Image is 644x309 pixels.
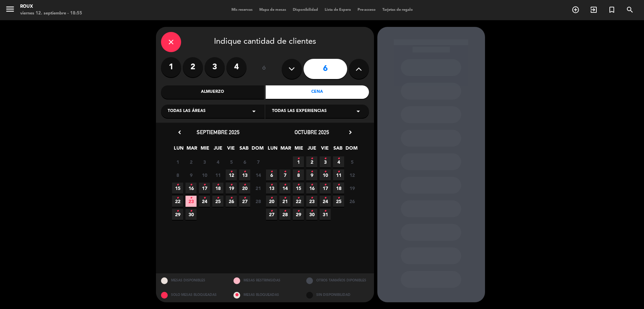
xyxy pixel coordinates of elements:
span: Mapa de mesas [256,8,289,12]
div: Cena [266,85,369,99]
span: 1 [293,156,304,167]
i: • [311,206,313,217]
span: 7 [253,156,264,167]
i: search [626,6,634,14]
i: • [244,180,246,190]
i: • [297,193,300,203]
span: 10 [199,169,210,181]
span: 27 [266,209,277,220]
span: 24 [199,196,210,207]
span: 26 [346,196,358,207]
span: 15 [172,183,183,194]
span: 3 [199,156,210,167]
span: MAR [186,144,197,155]
span: 2 [185,156,197,167]
span: 25 [333,196,344,207]
span: 5 [226,156,237,167]
i: • [203,180,206,190]
span: JUE [212,144,223,155]
span: 11 [212,169,223,181]
i: • [244,166,246,177]
i: • [284,206,286,217]
span: Todas las experiencias [272,108,327,115]
span: 24 [320,196,331,207]
i: • [311,180,313,190]
span: 13 [266,183,277,194]
i: • [324,153,326,164]
i: • [230,180,232,190]
i: • [297,206,300,217]
span: 8 [293,169,304,181]
i: • [230,166,232,177]
span: 3 [320,156,331,167]
span: 5 [346,156,358,167]
div: Almuerzo [161,85,264,99]
div: ó [253,57,275,81]
i: arrow_drop_down [250,107,258,115]
span: SAB [332,144,343,155]
span: 23 [306,196,317,207]
i: • [284,180,286,190]
span: Tarjetas de regalo [379,8,416,12]
span: 29 [172,209,183,220]
span: DOM [345,144,357,155]
i: • [297,153,300,164]
span: 1 [172,156,183,167]
span: 23 [185,196,197,207]
span: 18 [212,183,223,194]
span: DOM [252,144,263,155]
i: • [337,153,340,164]
span: 8 [172,169,183,181]
span: 7 [279,169,290,181]
i: • [311,166,313,177]
i: • [297,166,300,177]
i: • [217,180,219,190]
i: chevron_left [176,129,183,136]
div: SIN DISPONIBILIDAD [301,288,374,302]
span: 22 [172,196,183,207]
label: 2 [183,57,203,77]
span: 11 [333,169,344,181]
span: 14 [279,183,290,194]
i: • [203,193,206,203]
span: 12 [346,169,358,181]
span: Todas las áreas [168,108,206,115]
i: • [284,166,286,177]
i: • [270,206,273,217]
span: 19 [346,183,358,194]
span: 30 [306,209,317,220]
span: Disponibilidad [289,8,321,12]
i: • [324,180,326,190]
label: 4 [226,57,247,77]
span: LUN [173,144,184,155]
i: • [190,193,192,203]
i: close [167,38,175,46]
span: Lista de Espera [321,8,354,12]
span: 29 [293,209,304,220]
span: 20 [266,196,277,207]
span: JUE [306,144,317,155]
i: chevron_right [347,129,354,136]
span: 12 [226,169,237,181]
i: • [324,206,326,217]
span: septiembre 2025 [197,129,239,136]
div: Indique cantidad de clientes [161,32,369,52]
span: 6 [239,156,250,167]
div: viernes 12. septiembre - 18:55 [20,10,82,17]
span: 25 [212,196,223,207]
i: menu [5,4,15,14]
span: 31 [320,209,331,220]
span: 9 [306,169,317,181]
span: 19 [226,183,237,194]
i: • [311,153,313,164]
i: • [324,193,326,203]
div: MESAS RESTRINGIDAS [228,273,301,288]
span: 21 [253,183,264,194]
span: 17 [320,183,331,194]
span: 28 [279,209,290,220]
i: • [190,206,192,217]
div: Roux [20,3,82,10]
i: • [337,166,340,177]
i: • [230,193,232,203]
label: 1 [161,57,181,77]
